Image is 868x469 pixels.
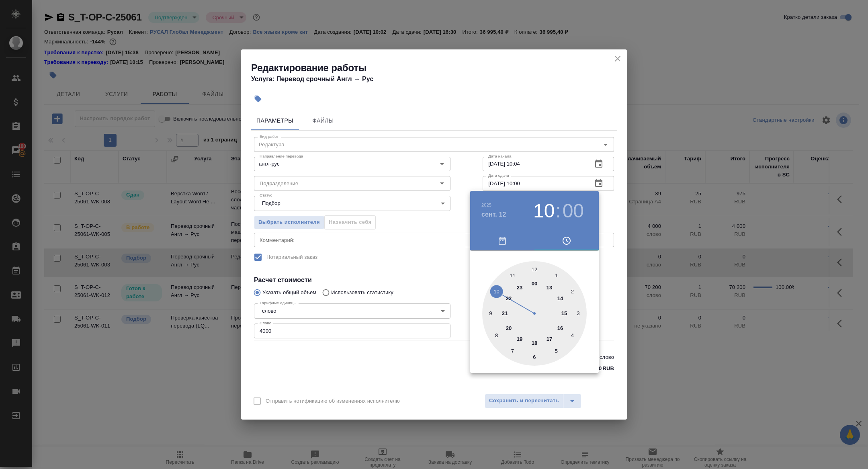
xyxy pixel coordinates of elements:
button: 00 [563,200,584,222]
button: 2025 [481,203,491,207]
button: сент. 12 [481,210,506,219]
button: 10 [533,200,555,222]
h3: : [555,200,561,222]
